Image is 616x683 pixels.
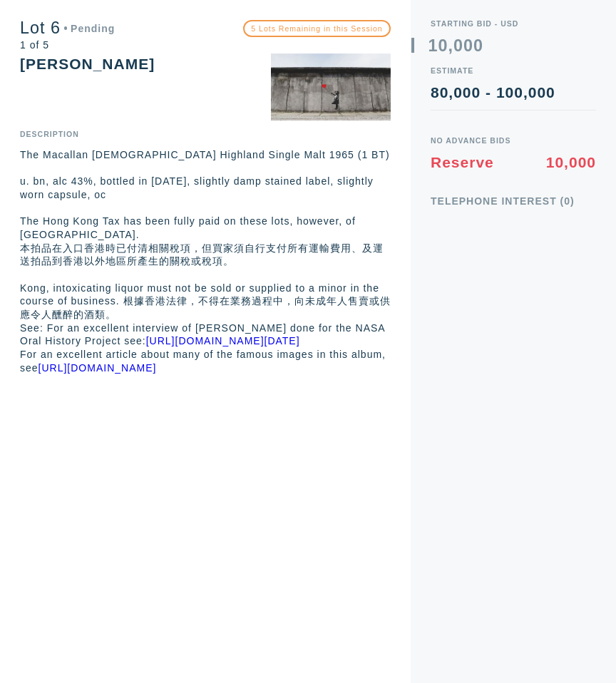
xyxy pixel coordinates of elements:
[20,148,391,162] p: The Macallan [DEMOGRAPHIC_DATA] Highland Single Malt 1965 (1 BT)
[438,38,448,54] div: 0
[64,24,115,34] div: Pending
[20,215,391,241] p: The Hong Kong Tax has been fully paid on these lots, however, of [GEOGRAPHIC_DATA].
[431,155,494,170] div: Reserve
[448,38,453,204] div: ,
[38,362,157,374] a: [URL][DOMAIN_NAME]
[463,38,473,54] div: 0
[431,137,596,145] div: No Advance Bids
[20,20,115,36] div: Lot 6
[243,20,391,37] div: 5 Lots Remaining in this Session
[431,85,596,100] div: 80,000 - 100,000
[453,38,463,54] div: 0
[20,322,391,348] p: See: For an excellent interview of [PERSON_NAME] done for the NASA Oral History Project see:
[20,175,391,201] p: u. bn, alc 43%, bottled in [DATE], slightly damp stained label, slightly worn capsule, oc
[20,56,155,72] div: [PERSON_NAME]
[146,335,300,346] a: [URL][DOMAIN_NAME][DATE]
[546,155,596,170] div: 10,000
[20,242,391,268] p: 本拍品在入口香港時已付清相關稅項，但買家須自行支付所有運輸費用、及運送拍品到香港以外地區所產生的關稅或稅項。
[431,67,596,75] div: Estimate
[431,196,596,206] div: Telephone Interest (0)
[20,282,391,322] p: Kong, intoxicating liquor must not be sold or supplied to a minor in the course of business. 根據香港...
[20,40,115,50] div: 1 of 5
[20,130,391,138] div: Description
[20,348,391,374] p: For an excellent article about many of the famous images in this album, see
[428,38,438,54] div: 1
[473,38,483,54] div: 0
[431,20,596,28] div: Starting Bid - USD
